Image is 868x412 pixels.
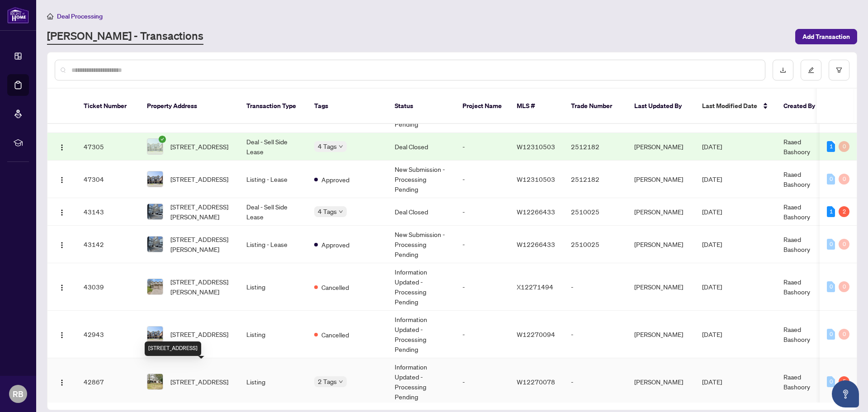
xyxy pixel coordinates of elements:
[627,161,695,198] td: [PERSON_NAME]
[839,281,849,292] div: 0
[783,373,810,391] span: Raaed Bashoory
[839,141,849,152] div: 0
[455,198,509,226] td: -
[58,284,66,291] img: Logo
[455,358,509,406] td: -
[627,263,695,311] td: [PERSON_NAME]
[455,89,509,124] th: Project Name
[773,60,793,81] button: download
[795,29,857,44] button: Add Transaction
[387,161,455,198] td: New Submission - Processing Pending
[318,141,337,152] span: 4 Tags
[76,263,140,311] td: 43039
[627,226,695,263] td: [PERSON_NAME]
[76,311,140,358] td: 42943
[239,358,307,406] td: Listing
[170,377,228,387] span: [STREET_ADDRESS]
[339,379,343,384] span: down
[145,341,201,356] div: [STREET_ADDRESS]
[564,311,627,358] td: -
[827,174,835,185] div: 0
[827,206,835,217] div: 1
[564,89,627,124] th: Trade Number
[801,60,821,81] button: edit
[170,277,232,297] span: [STREET_ADDRESS][PERSON_NAME]
[517,330,555,338] span: W12270094
[829,60,849,81] button: filter
[170,234,232,254] span: [STREET_ADDRESS][PERSON_NAME]
[147,171,163,187] img: thumbnail-img
[307,89,387,124] th: Tags
[55,237,69,251] button: Logo
[57,12,103,20] span: Deal Processing
[58,331,66,339] img: Logo
[702,283,722,291] span: [DATE]
[627,198,695,226] td: [PERSON_NAME]
[239,133,307,161] td: Deal - Sell Side Lease
[517,240,555,248] span: W12266433
[140,89,239,124] th: Property Address
[58,144,66,151] img: Logo
[627,89,695,124] th: Last Updated By
[808,67,814,73] span: edit
[802,29,850,44] span: Add Transaction
[836,67,842,73] span: filter
[55,279,69,294] button: Logo
[695,89,776,124] th: Last Modified Date
[839,239,849,250] div: 0
[170,329,228,339] span: [STREET_ADDRESS]
[58,242,66,249] img: Logo
[318,376,337,387] span: 2 Tags
[339,209,343,214] span: down
[627,358,695,406] td: [PERSON_NAME]
[318,206,337,217] span: 4 Tags
[455,226,509,263] td: -
[627,311,695,358] td: [PERSON_NAME]
[517,208,555,216] span: W12266433
[517,378,555,386] span: W12270078
[239,311,307,358] td: Listing
[564,133,627,161] td: 2512182
[76,161,140,198] td: 47304
[58,176,66,184] img: Logo
[783,235,810,253] span: Raaed Bashoory
[159,136,166,143] span: check-circle
[564,263,627,311] td: -
[387,263,455,311] td: Information Updated - Processing Pending
[58,379,66,386] img: Logo
[76,226,140,263] td: 43142
[55,139,69,154] button: Logo
[783,278,810,296] span: Raaed Bashoory
[827,329,835,340] div: 0
[509,89,564,124] th: MLS #
[517,142,555,151] span: W12310503
[827,376,835,387] div: 0
[783,137,810,156] span: Raaed Bashoory
[827,281,835,292] div: 0
[702,378,722,386] span: [DATE]
[783,170,810,188] span: Raaed Bashoory
[702,101,757,111] span: Last Modified Date
[455,263,509,311] td: -
[239,226,307,263] td: Listing - Lease
[147,279,163,294] img: thumbnail-img
[702,175,722,183] span: [DATE]
[321,282,349,292] span: Cancelled
[147,374,163,389] img: thumbnail-img
[321,330,349,340] span: Cancelled
[55,172,69,186] button: Logo
[702,142,722,151] span: [DATE]
[783,203,810,221] span: Raaed Bashoory
[239,161,307,198] td: Listing - Lease
[147,139,163,154] img: thumbnail-img
[455,311,509,358] td: -
[564,358,627,406] td: -
[147,204,163,219] img: thumbnail-img
[76,89,140,124] th: Ticket Number
[827,239,835,250] div: 0
[627,133,695,161] td: [PERSON_NAME]
[455,133,509,161] td: -
[455,161,509,198] td: -
[387,358,455,406] td: Information Updated - Processing Pending
[564,161,627,198] td: 2512182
